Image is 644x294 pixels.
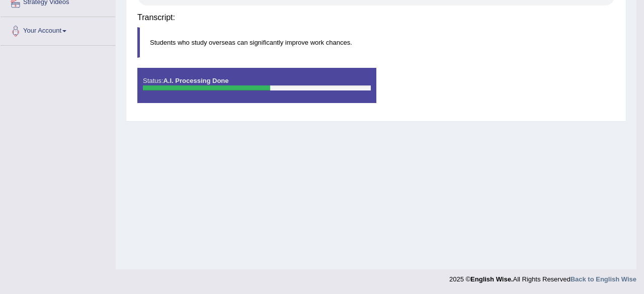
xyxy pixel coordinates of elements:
strong: A.I. Processing Done [163,77,228,84]
blockquote: Students who study overseas can significantly improve work chances. [137,27,615,58]
div: Status: [137,68,376,103]
strong: English Wise. [470,275,513,283]
div: 2025 © All Rights Reserved [449,269,636,284]
a: Back to English Wise [571,275,636,283]
a: Your Account [1,17,115,42]
h4: Transcript: [137,13,615,22]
